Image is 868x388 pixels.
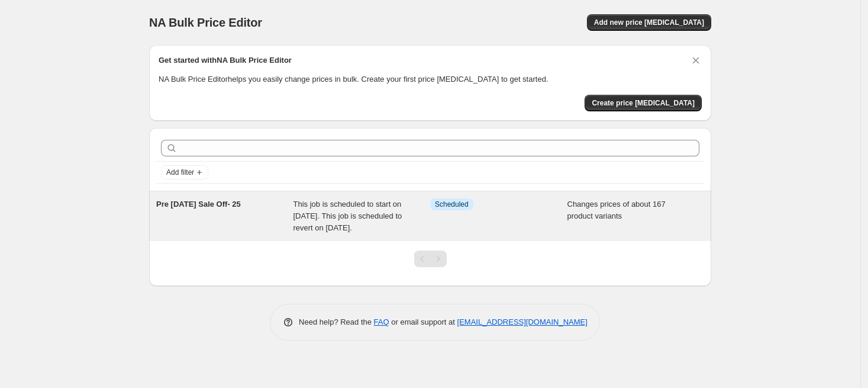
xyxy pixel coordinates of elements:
a: [EMAIL_ADDRESS][DOMAIN_NAME] [457,318,588,326]
span: Add new price [MEDICAL_DATA] [594,18,704,27]
button: Add filter [161,165,208,179]
button: Add new price [MEDICAL_DATA] [587,14,711,31]
span: This job is scheduled to start on [DATE]. This job is scheduled to revert on [DATE]. [293,200,402,232]
span: NA Bulk Price Editor [149,16,262,29]
button: Create price change job [585,95,702,111]
span: Scheduled [435,200,469,209]
span: Pre [DATE] Sale Off- 25 [156,200,241,209]
a: FAQ [374,318,389,326]
span: Need help? Read the [299,318,374,326]
p: NA Bulk Price Editor helps you easily change prices in bulk. Create your first price [MEDICAL_DAT... [159,73,702,85]
span: or email support at [389,318,457,326]
nav: Pagination [414,251,447,267]
h2: Get started with NA Bulk Price Editor [159,54,292,66]
span: Create price [MEDICAL_DATA] [592,98,695,108]
button: Dismiss card [690,54,702,66]
span: Changes prices of about 167 product variants [567,200,666,220]
span: Add filter [166,168,194,177]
